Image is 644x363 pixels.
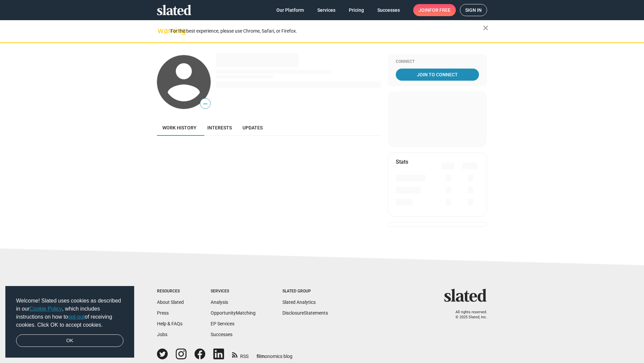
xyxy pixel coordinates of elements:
[211,332,232,337] a: Successes
[243,125,263,130] span: Updates
[448,310,487,320] p: All rights reserved. © 2025 Slated, Inc.
[419,4,450,16] span: Join
[16,334,123,347] a: dismiss cookie message
[202,120,237,136] a: Interests
[30,306,62,312] a: Cookie Policy
[317,4,335,16] span: Services
[157,332,167,337] a: Jobs
[157,299,184,305] a: About Slated
[396,59,479,65] div: Connect
[68,314,85,320] a: opt-out
[157,120,202,136] a: Work history
[232,349,249,360] a: RSS
[377,4,400,16] span: Successes
[170,27,483,36] div: For the best experience, please use Chrome, Safari, or Firefox.
[158,27,166,35] mat-icon: warning
[349,4,364,16] span: Pricing
[413,4,456,16] a: Joinfor free
[157,321,182,326] a: Help & FAQs
[372,4,405,16] a: Successes
[396,69,479,81] a: Join To Connect
[343,4,369,16] a: Pricing
[16,297,123,329] span: Welcome! Slated uses cookies as described in our , which includes instructions on how to of recei...
[282,289,328,294] div: Slated Group
[276,4,304,16] span: Our Platform
[257,354,265,359] span: film
[211,310,256,316] a: OpportunityMatching
[237,120,268,136] a: Updates
[482,24,490,32] mat-icon: close
[162,125,197,130] span: Work history
[429,4,450,16] span: for free
[257,348,292,360] a: filmonomics blog
[282,310,328,316] a: DisclosureStatements
[157,310,169,316] a: Press
[157,289,184,294] div: Resources
[211,299,228,305] a: Analysis
[460,4,487,16] a: Sign in
[465,4,482,16] span: Sign in
[396,158,408,165] mat-card-title: Stats
[207,125,232,130] span: Interests
[312,4,341,16] a: Services
[282,299,316,305] a: Slated Analytics
[211,321,234,326] a: EP Services
[200,99,210,108] span: —
[211,289,256,294] div: Services
[397,69,478,81] span: Join To Connect
[271,4,309,16] a: Our Platform
[5,286,134,358] div: cookieconsent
